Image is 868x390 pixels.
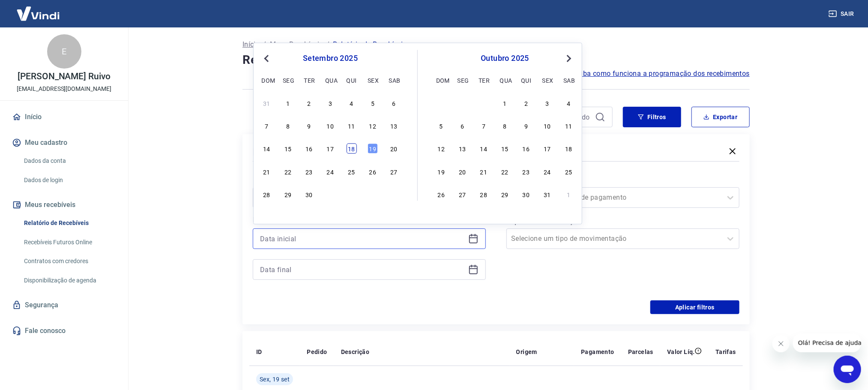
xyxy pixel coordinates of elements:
div: Choose terça-feira, 30 de setembro de 2025 [304,189,314,200]
div: Choose quinta-feira, 9 de outubro de 2025 [521,121,531,131]
div: Choose segunda-feira, 8 de setembro de 2025 [283,121,293,131]
div: Choose quarta-feira, 3 de setembro de 2025 [325,98,335,108]
div: Choose domingo, 12 de outubro de 2025 [436,144,446,154]
a: Saiba como funciona a programação dos recebimentos [573,69,750,79]
div: qui [347,75,357,85]
div: Choose quarta-feira, 29 de outubro de 2025 [500,189,510,200]
p: Parcelas [628,348,653,356]
div: Choose sábado, 4 de outubro de 2025 [563,98,574,108]
div: Choose terça-feira, 9 de setembro de 2025 [304,121,314,131]
iframe: Botão para abrir a janela de mensagens [834,356,861,383]
div: Choose quarta-feira, 17 de setembro de 2025 [325,144,335,154]
p: / [263,39,266,50]
div: outubro 2025 [435,54,575,64]
div: Choose sábado, 18 de outubro de 2025 [563,144,574,154]
div: Choose sábado, 4 de outubro de 2025 [389,189,399,200]
p: Período personalizado [253,215,486,225]
div: Choose quarta-feira, 1 de outubro de 2025 [500,98,510,108]
div: Choose terça-feira, 2 de setembro de 2025 [304,98,314,108]
div: Choose domingo, 26 de outubro de 2025 [436,189,446,200]
p: Descrição [341,348,370,356]
button: Filtros [623,107,681,127]
button: Sair [827,6,858,22]
div: Choose sexta-feira, 12 de setembro de 2025 [368,121,378,131]
div: Choose sexta-feira, 26 de setembro de 2025 [368,166,378,177]
div: Choose domingo, 28 de setembro de 2025 [436,98,446,108]
a: Disponibilização de agenda [21,272,118,289]
div: Choose quinta-feira, 11 de setembro de 2025 [347,121,357,131]
div: qua [500,75,510,85]
div: Choose sexta-feira, 3 de outubro de 2025 [542,98,553,108]
label: Forma de Pagamento [508,175,738,186]
div: Choose quarta-feira, 8 de outubro de 2025 [500,121,510,131]
div: Choose sexta-feira, 17 de outubro de 2025 [542,144,553,154]
div: Choose segunda-feira, 13 de outubro de 2025 [457,144,467,154]
div: sab [563,75,574,85]
div: Choose sábado, 1 de novembro de 2025 [563,189,574,200]
button: Meu cadastro [10,133,118,152]
button: Previous Month [261,54,272,64]
div: Choose sexta-feira, 10 de outubro de 2025 [542,121,553,131]
iframe: Mensagem da empresa [793,333,861,352]
h4: Relatório de Recebíveis [242,51,750,69]
div: month 2025-09 [260,97,400,201]
div: Choose domingo, 7 de setembro de 2025 [262,121,272,131]
a: Dados da conta [21,152,118,170]
a: Relatório de Recebíveis [21,214,118,232]
div: seg [283,75,293,85]
p: Tarifas [715,348,736,356]
div: Choose quinta-feira, 2 de outubro de 2025 [521,98,531,108]
div: Choose sexta-feira, 31 de outubro de 2025 [542,189,553,200]
div: Choose sábado, 11 de outubro de 2025 [563,121,574,131]
a: Segurança [10,296,118,315]
div: E [47,34,81,69]
div: ter [479,75,489,85]
div: Choose domingo, 14 de setembro de 2025 [262,144,272,154]
div: setembro 2025 [260,54,400,64]
img: Vindi [10,0,66,27]
span: Olá! Precisa de ajuda? [5,6,72,13]
div: Choose quinta-feira, 30 de outubro de 2025 [521,189,531,200]
div: Choose segunda-feira, 20 de outubro de 2025 [457,166,467,177]
div: Choose quarta-feira, 10 de setembro de 2025 [325,121,335,131]
p: Origem [516,348,537,356]
div: Choose segunda-feira, 1 de setembro de 2025 [283,98,293,108]
div: Choose segunda-feira, 22 de setembro de 2025 [283,166,293,177]
input: Data final [260,263,465,276]
div: Choose sexta-feira, 19 de setembro de 2025 [368,144,378,154]
p: / [326,39,329,50]
div: Choose quarta-feira, 15 de outubro de 2025 [500,144,510,154]
div: sab [389,75,399,85]
p: ID [256,348,262,356]
div: qua [325,75,335,85]
div: dom [262,75,272,85]
div: Choose sábado, 13 de setembro de 2025 [389,121,399,131]
span: Sex, 19 set [260,375,290,384]
button: Meus recebíveis [10,195,118,214]
div: Choose quinta-feira, 23 de outubro de 2025 [521,166,531,177]
iframe: Fechar mensagem [772,335,790,352]
div: Choose sábado, 6 de setembro de 2025 [389,98,399,108]
h5: Filtros [253,145,284,159]
p: Pedido [307,348,327,356]
div: sex [542,75,553,85]
a: Início [242,39,260,50]
div: Choose domingo, 5 de outubro de 2025 [436,121,446,131]
p: Relatório de Recebíveis [333,39,407,50]
a: Recebíveis Futuros Online [21,234,118,251]
div: dom [436,75,446,85]
div: Choose quinta-feira, 4 de setembro de 2025 [347,98,357,108]
div: Choose quarta-feira, 1 de outubro de 2025 [325,189,335,200]
p: [PERSON_NAME] Ruivo [18,72,111,81]
div: Choose segunda-feira, 29 de setembro de 2025 [457,98,467,108]
div: Choose terça-feira, 16 de setembro de 2025 [304,144,314,154]
div: Choose domingo, 28 de setembro de 2025 [262,189,272,200]
div: Choose segunda-feira, 15 de setembro de 2025 [283,144,293,154]
a: Meus Recebíveis [270,39,323,50]
div: Choose quarta-feira, 24 de setembro de 2025 [325,166,335,177]
p: Valor Líq. [667,348,695,356]
input: Data inicial [260,232,465,245]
